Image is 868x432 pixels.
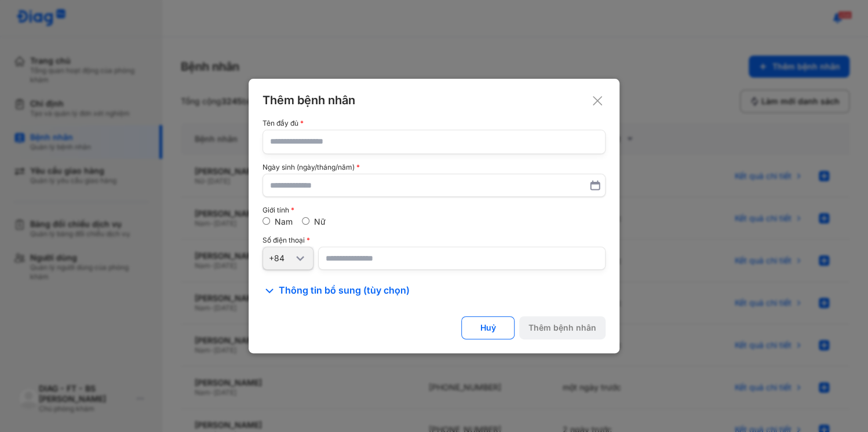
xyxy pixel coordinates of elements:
[262,93,606,108] div: Thêm bệnh nhân
[461,316,515,339] button: Huỷ
[262,119,606,127] div: Tên đầy đủ
[262,163,606,171] div: Ngày sinh (ngày/tháng/năm)
[275,217,293,226] label: Nam
[314,217,326,226] label: Nữ
[262,206,606,214] div: Giới tính
[528,323,596,333] div: Thêm bệnh nhân
[279,284,410,298] span: Thông tin bổ sung (tùy chọn)
[519,316,606,339] button: Thêm bệnh nhân
[269,253,293,263] div: +84
[262,236,606,244] div: Số điện thoại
